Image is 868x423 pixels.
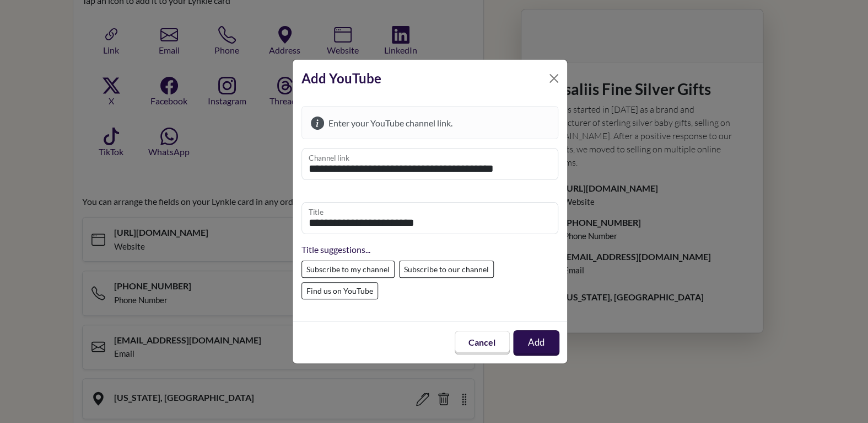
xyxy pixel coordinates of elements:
[301,70,381,86] strong: Add YouTube
[545,70,563,87] button: Close
[399,261,494,278] label: Subscribe to our channel
[301,261,395,278] label: Subscribe to my channel
[301,244,370,255] span: Title suggestions...
[301,282,378,299] label: Find us on YouTube
[328,118,452,128] span: Enter your YouTube channel link.
[455,331,510,355] button: Cancel
[513,330,559,356] button: Add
